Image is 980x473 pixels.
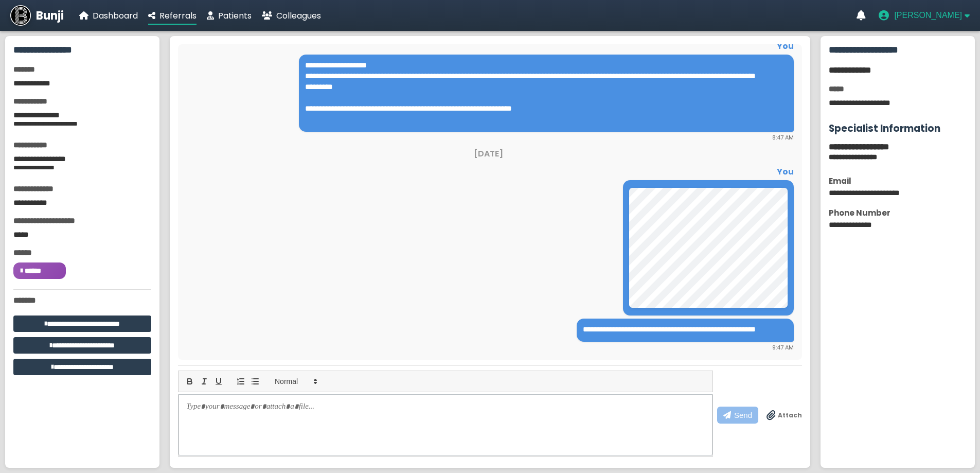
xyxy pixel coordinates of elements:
div: You [183,165,794,178]
div: You [183,40,794,52]
a: Notifications [857,10,866,21]
img: Bunji Dental Referral Management [10,5,31,26]
button: list: bullet [248,375,262,388]
a: Colleagues [262,9,321,22]
label: Drag & drop files anywhere to attach [767,410,802,421]
span: [PERSON_NAME] [894,11,962,20]
a: Bunji [10,5,64,26]
a: Patients [207,9,252,22]
button: bold [183,375,197,388]
span: 8:47 AM [772,133,794,142]
span: Attach [778,411,802,420]
button: italic [197,375,211,388]
span: Send [734,411,752,419]
button: User menu [879,10,970,21]
div: Phone Number [829,207,967,219]
span: Dashboard [93,10,138,22]
button: list: ordered [234,375,248,388]
a: Referrals [148,9,197,22]
h3: Specialist Information [829,121,967,136]
div: [DATE] [183,147,794,160]
a: Dashboard [79,9,138,22]
span: Referrals [159,10,197,22]
span: Patients [218,10,252,22]
button: underline [211,375,226,388]
div: Email [829,175,967,187]
span: Colleagues [276,10,321,22]
button: Send [717,407,758,424]
span: 9:47 AM [772,343,794,352]
span: Bunji [36,7,64,24]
